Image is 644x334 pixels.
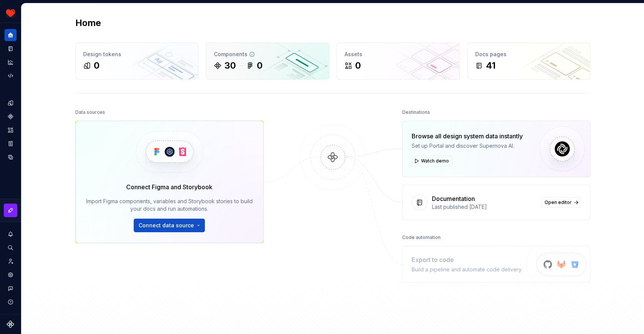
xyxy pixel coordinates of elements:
div: 41 [486,60,496,72]
a: Assets [5,124,17,136]
div: Set up Portal and discover Supernova AI. [412,142,523,150]
button: Connect data source [134,219,205,232]
div: Import Figma components, variables and Storybook stories to build your docs and run automations. [86,198,253,213]
span: Connect data source [139,222,194,229]
a: Analytics [5,56,17,68]
a: Docs pages41 [467,43,591,80]
a: Assets0 [337,43,460,80]
button: Notifications [5,228,17,240]
a: Home [5,29,17,41]
div: Last published [DATE] [432,203,537,211]
a: Design tokens0 [75,43,198,80]
div: 0 [257,60,262,72]
div: Browse all design system data instantly [412,132,523,141]
div: Docs pages [475,51,583,58]
h2: Home [75,17,101,29]
span: Watch demo [421,158,449,164]
a: Code automation [5,70,17,82]
div: Assets [345,51,452,58]
a: Storybook stories [5,138,17,150]
div: Export to code [412,255,522,264]
div: Build a pipeline and automate code delivery. [412,266,522,273]
button: Search ⌘K [5,242,17,254]
div: Code automation [402,232,441,243]
a: Documentation [5,43,17,55]
a: Design tokens [5,97,17,109]
a: Invite team [5,255,17,267]
div: 30 [224,60,236,72]
div: Documentation [432,194,475,203]
div: Connect Figma and Storybook [126,182,212,192]
div: Design tokens [83,51,191,58]
div: Data sources [75,107,105,118]
div: Destinations [402,107,430,118]
div: 0 [355,60,361,72]
div: 0 [94,60,99,72]
a: Components300 [206,43,329,80]
button: Watch demo [412,156,452,166]
a: Open editor [541,197,581,208]
img: 41dd58b4-cf0d-4748-b605-c484c7e167c9.png [6,9,15,18]
span: Open editor [545,199,572,205]
a: Data sources [5,151,17,163]
a: Components [5,110,17,123]
a: Settings [5,269,17,281]
svg: Supernova Logo [7,320,14,328]
button: Contact support [5,282,17,294]
div: Components [214,51,321,58]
